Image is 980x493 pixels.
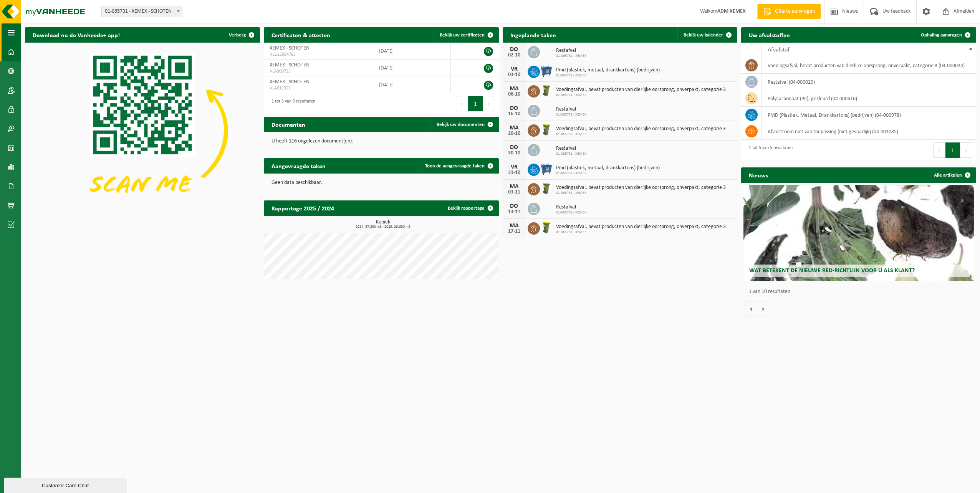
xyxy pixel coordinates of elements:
button: Next [483,96,495,111]
div: 20-10 [507,131,522,136]
h2: Nieuws [741,167,776,182]
h2: Certificaten & attesten [264,27,338,42]
td: PMD (Plastiek, Metaal, Drankkartons) (bedrijven) (04-000978) [762,107,976,123]
button: Volgende [757,301,769,316]
td: polycarbonaat (PC), gekleurd (04-000616) [762,90,976,107]
div: 03-11 [507,190,522,195]
img: WB-0060-HPE-GN-50 [540,84,553,97]
span: 01-065731 - XEMEX [556,152,586,156]
button: Next [960,142,972,158]
span: XEMEX - SCHOTEN [270,79,310,85]
div: MA [507,86,522,92]
button: 1 [468,96,483,111]
h2: Download nu de Vanheede+ app! [25,27,127,42]
img: WB-0060-HPE-GN-50 [540,221,553,234]
span: VLA900723 [270,68,367,74]
span: Voedingsafval, bevat producten van dierlijke oorsprong, onverpakt, categorie 3 [556,126,726,132]
td: [DATE] [373,60,451,76]
div: DO [507,46,522,53]
h2: Rapportage 2025 / 2024 [264,200,342,215]
span: Bekijk uw kalender [684,33,723,38]
div: DO [507,203,522,209]
div: 31-10 [507,170,522,175]
a: Toon de aangevraagde taken [419,158,498,174]
iframe: chat widget [4,476,128,493]
div: VR [507,66,522,72]
td: restafval (04-000029) [762,74,976,90]
span: Offerte aanvragen [773,8,817,15]
div: 30-10 [507,151,522,156]
button: Previous [933,142,945,158]
div: MA [507,125,522,131]
span: Wat betekent de nieuwe RED-richtlijn voor u als klant? [749,268,915,274]
span: Voedingsafval, bevat producten van dierlijke oorsprong, onverpakt, categorie 3 [556,185,726,191]
p: Geen data beschikbaar. [271,180,491,185]
h2: Ingeplande taken [503,27,564,42]
button: 1 [945,142,960,158]
span: Ophaling aanvragen [921,33,962,38]
span: XEMEX - SCHOTEN [270,62,310,68]
span: 01-065731 - XEMEX [556,73,660,78]
span: Toon de aangevraagde taken [425,164,485,169]
button: Verberg [223,27,259,43]
span: XEMEX - SCHOTEN [270,45,310,51]
span: 01-065731 - XEMEX [556,191,726,195]
td: voedingsafval, bevat producten van dierlijke oorsprong, onverpakt, categorie 3 (04-000024) [762,57,976,74]
div: MA [507,223,522,229]
span: 01-065731 - XEMEX [556,132,726,137]
span: Restafval [556,106,586,112]
a: Bekijk uw documenten [430,117,498,132]
img: WB-0060-HPE-GN-50 [540,182,553,195]
img: Download de VHEPlus App [25,43,260,219]
img: WB-0660-HPE-BE-01 [540,162,553,175]
td: [DATE] [373,43,451,60]
div: 16-10 [507,111,522,117]
span: 01-065731 - XEMEX [556,93,726,98]
div: 06-10 [507,92,522,97]
a: Bekijk uw kalender [677,27,737,43]
span: Bekijk uw documenten [437,122,485,127]
a: Offerte aanvragen [757,4,821,19]
div: DO [507,144,522,151]
div: DO [507,105,522,111]
span: 01-065731 - XEMEX - SCHOTEN [102,6,182,17]
span: Voedingsafval, bevat producten van dierlijke oorsprong, onverpakt, categorie 3 [556,224,726,230]
span: 01-065731 - XEMEX [556,112,586,117]
strong: ADM XEMEX [717,8,746,14]
img: WB-0060-HPE-GN-50 [540,123,553,136]
span: Restafval [556,204,586,210]
span: 2024: 37,360 m3 - 2025: 29,680 m3 [268,225,499,229]
span: Pmd (plastiek, metaal, drankkartons) (bedrijven) [556,165,660,171]
a: Alle artikelen [928,167,975,183]
h2: Uw afvalstoffen [741,27,798,42]
div: 03-10 [507,72,522,78]
span: 01-065731 - XEMEX - SCHOTEN [101,6,182,17]
span: Bekijk uw certificaten [440,33,485,38]
p: U heeft 116 ongelezen document(en). [271,139,491,144]
div: 13-11 [507,209,522,215]
div: 02-10 [507,53,522,58]
h3: Kubiek [268,220,499,229]
span: Restafval [556,146,586,152]
span: 01-065731 - XEMEX [556,230,726,235]
div: 1 tot 3 van 3 resultaten [268,95,315,112]
span: 01-065731 - XEMEX [556,171,660,176]
button: Previous [456,96,468,111]
img: WB-0660-HPE-BE-01 [540,65,553,78]
h2: Documenten [264,117,313,132]
span: Restafval [556,48,586,54]
div: MA [507,184,522,190]
div: 1 tot 5 van 5 resultaten [745,142,793,159]
h2: Aangevraagde taken [264,158,333,173]
span: 01-065731 - XEMEX [556,210,586,215]
span: Voedingsafval, bevat producten van dierlijke oorsprong, onverpakt, categorie 3 [556,87,726,93]
a: Wat betekent de nieuwe RED-richtlijn voor u als klant? [743,185,974,281]
span: RED25004785 [270,51,367,58]
span: Verberg [229,33,246,38]
div: 17-11 [507,229,522,234]
span: Pmd (plastiek, metaal, drankkartons) (bedrijven) [556,67,660,73]
a: Bekijk uw certificaten [434,27,498,43]
td: afvalstroom niet van toepassing (niet gevaarlijk) (04-001085) [762,123,976,140]
span: VLA611921 [270,85,367,91]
